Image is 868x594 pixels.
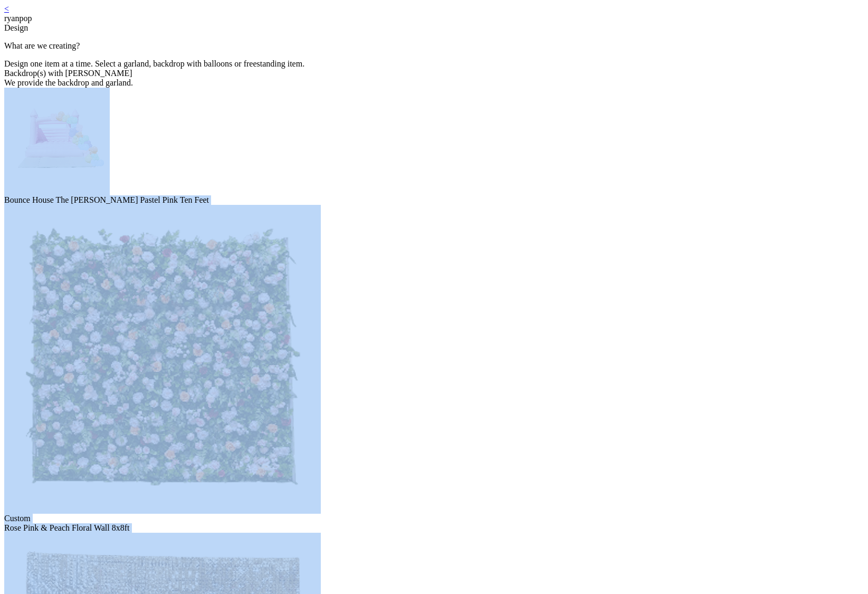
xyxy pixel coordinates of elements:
div: Backdrop(s) with [PERSON_NAME] [4,69,864,78]
span: Bounce House The [PERSON_NAME] Pastel Pink Ten Feet [4,195,209,204]
div: Design [4,23,864,33]
a: < [4,4,9,13]
div: We provide the backdrop and garland. [4,78,864,88]
div: Design one item at a time. Select a garland, backdrop with balloons or freestanding item. [4,59,864,69]
div: Rose Pink & Peach Floral Wall 8x8ft [4,523,864,533]
div: Custom [4,514,864,523]
div: ryanpop [4,14,864,23]
img: Rose Pink & Peach Floral Wall 8x8ft [4,205,321,512]
img: BKD, 3 Sizes, Bounce House The Kay Pastel Pink Ten Feet [4,88,110,193]
p: What are we creating? [4,41,864,51]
